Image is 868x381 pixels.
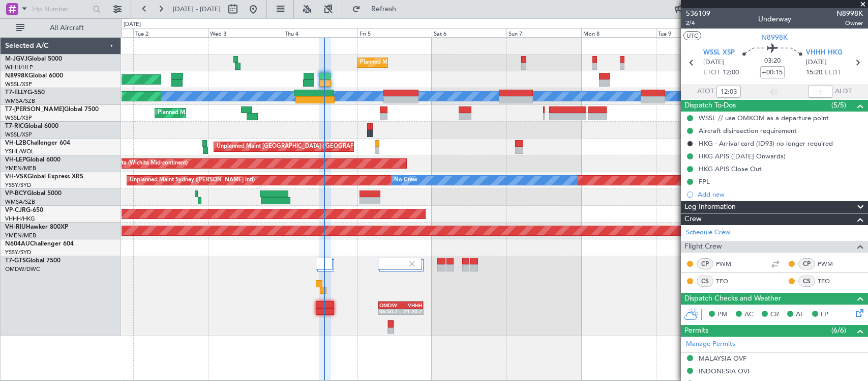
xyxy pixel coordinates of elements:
div: Unplanned Maint Wichita (Wichita Mid-continent) [62,156,188,171]
span: M-JGVJ [5,56,27,62]
span: T7-ELLY [5,90,27,96]
span: N8998K [836,8,863,19]
span: (5/5) [831,100,846,111]
a: T7-[PERSON_NAME]Global 7500 [5,106,99,113]
a: YMEN/MEB [5,232,36,239]
a: VP-CJRG-650 [5,207,43,213]
span: N8998K [761,32,788,43]
span: [DATE] - [DATE] [173,5,221,14]
div: HKG APIS ([DATE] Onwards) [699,152,786,160]
span: ATOT [697,87,714,97]
a: T7-GTSGlobal 7500 [5,258,61,264]
div: Planned Maint Dubai (Al Maktoum Intl) [158,105,258,121]
span: Refresh [363,6,405,13]
span: VH-L2B [5,140,26,146]
button: All Aircraft [11,20,110,36]
a: T7-ELLYG-550 [5,90,45,96]
a: OMDW/DWC [5,265,40,273]
span: FP [821,310,828,320]
a: WMSA/SZB [5,198,35,206]
div: Fri 5 [357,28,432,37]
input: Trip Number [31,2,89,17]
div: [DATE] [124,20,141,29]
a: WSSL/XSP [5,131,32,139]
div: HKG - Arrival card (ID93) no longer required [699,139,833,148]
div: Underway [758,14,791,24]
span: N604AU [5,241,30,247]
div: No Crew [394,173,417,188]
a: WIHH/HLP [5,64,33,71]
span: VHHH HKG [806,48,843,58]
a: WSSL/XSP [5,80,32,88]
div: Aircraft disinsection requirement [699,126,797,135]
span: VH-VSK [5,174,27,180]
div: Mon 8 [581,28,656,37]
span: VH-RIU [5,224,26,230]
a: VH-VSKGlobal Express XRS [5,174,83,180]
input: --:-- [808,86,832,98]
span: 15:20 [806,68,822,78]
div: INDONESIA OVF [699,367,751,375]
span: T7-GTS [5,258,26,264]
span: PM [717,310,728,320]
div: CS [697,276,713,287]
span: Leg Information [684,201,736,213]
span: AC [744,310,754,320]
a: Manage Permits [686,339,735,349]
a: WMSA/SZB [5,97,35,105]
a: N8998KGlobal 6000 [5,73,63,79]
a: WSSL/XSP [5,114,32,122]
span: Flight Crew [684,241,722,253]
a: YSSY/SYD [5,181,31,189]
span: Permits [684,325,708,337]
a: VP-BCYGlobal 5000 [5,190,62,197]
span: 2/4 [686,19,710,28]
span: N8998K [5,73,28,79]
span: VP-CJR [5,207,26,213]
input: --:-- [716,86,741,98]
a: M-JGVJGlobal 5000 [5,56,62,62]
div: Tue 2 [133,28,208,37]
div: FPL [699,177,710,186]
div: Unplanned Maint Sydney ([PERSON_NAME] Intl) [130,173,255,188]
a: TEO [818,277,841,286]
a: PWM [818,259,841,268]
span: Owner [836,19,863,28]
a: VH-RIUHawker 800XP [5,224,68,230]
span: Dispatch To-Dos [684,100,736,112]
div: Planned Maint [GEOGRAPHIC_DATA] (Seletar) [360,55,480,70]
a: N604AUChallenger 604 [5,241,74,247]
span: T7-RIC [5,123,24,129]
span: ALDT [835,87,852,97]
span: WSSL XSP [703,48,735,58]
span: CR [770,310,779,320]
span: ETOT [703,68,720,78]
button: UTC [683,31,701,40]
span: [DATE] [806,58,827,68]
div: Thu 4 [283,28,357,37]
a: YSSY/SYD [5,249,31,256]
div: 06:50 Z [379,308,401,314]
div: VHHH [401,302,422,308]
a: VH-L2BChallenger 604 [5,140,70,146]
div: Add new [698,190,863,199]
a: PWM [716,259,739,268]
a: YMEN/MEB [5,165,36,172]
span: AF [796,310,804,320]
div: CS [798,276,815,287]
div: Wed 3 [208,28,283,37]
div: CP [697,258,713,269]
span: [DATE] [703,58,724,68]
div: 21:20 Z [401,308,422,314]
a: VH-LEPGlobal 6000 [5,157,61,163]
div: Sat 6 [432,28,506,37]
span: Dispatch Checks and Weather [684,293,781,305]
span: All Aircraft [26,24,107,32]
span: VP-BCY [5,190,27,197]
div: Sun 7 [506,28,581,37]
a: T7-RICGlobal 6000 [5,123,58,129]
a: VHHH/HKG [5,215,35,223]
span: 12:00 [723,68,739,78]
span: (6/6) [831,325,846,336]
a: Schedule Crew [686,228,730,238]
